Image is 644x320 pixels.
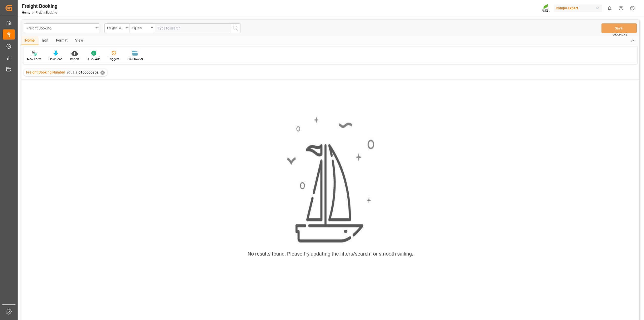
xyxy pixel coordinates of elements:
span: Ctrl/CMD + S [613,33,627,37]
img: smooth_sailing.jpeg [286,116,374,244]
div: Freight Booking [22,2,57,10]
div: No results found. Please try updating the filters/search for smooth sailing. [248,250,413,258]
button: search button [230,23,241,33]
div: Download [49,57,63,61]
div: File Browser [127,57,143,61]
a: Home [22,11,30,14]
button: Save [601,23,637,33]
button: Help Center [615,3,627,14]
div: Import [70,57,79,61]
button: open menu [130,23,155,33]
div: Equals [132,25,149,30]
button: Compo Expert [554,3,604,13]
div: Freight Booking Number [107,25,124,30]
div: Freight Booking [27,25,94,31]
div: Triggers [108,57,119,61]
div: View [71,37,87,45]
input: Type to search [155,23,230,33]
span: Freight Booking Number [26,70,65,74]
div: New Form [27,57,41,61]
span: 6100000859 [78,70,99,74]
div: Quick Add [87,57,101,61]
button: show 0 new notifications [604,3,615,14]
div: Compo Expert [554,5,602,12]
div: Home [21,37,38,45]
div: Edit [38,37,52,45]
div: Format [52,37,71,45]
img: Screenshot%202023-09-29%20at%2010.02.21.png_1712312052.png [542,4,550,13]
button: open menu [24,23,99,33]
div: ✕ [100,70,105,75]
span: Equals [66,70,77,74]
button: open menu [104,23,130,33]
